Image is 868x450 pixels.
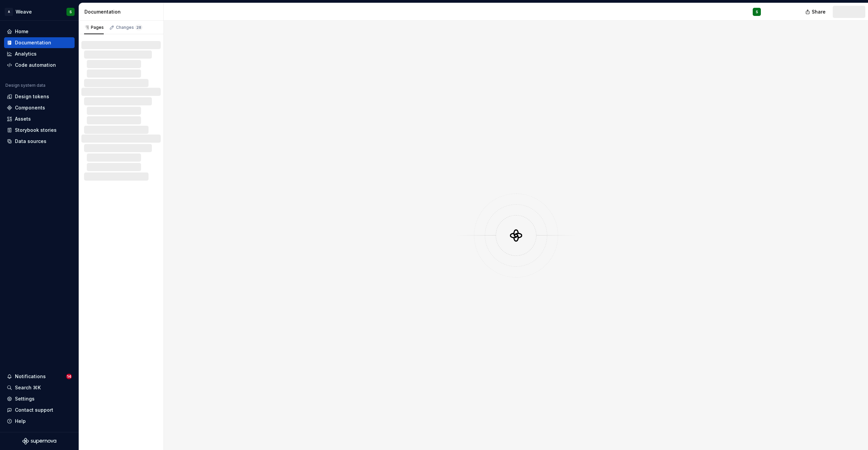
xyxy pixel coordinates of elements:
div: Analytics [15,50,37,57]
button: Share [802,6,830,18]
a: Assets [4,114,75,124]
div: Weave [16,8,32,15]
a: Analytics [4,48,75,59]
div: Design tokens [15,93,49,100]
span: Share [812,8,826,15]
a: Code automation [4,60,75,70]
div: S [70,9,72,15]
div: Documentation [15,39,51,46]
a: Home [4,26,75,37]
button: Help [4,416,75,427]
div: Data sources [15,138,46,145]
div: Components [15,104,45,111]
div: Search ⌘K [15,384,41,391]
div: Code automation [15,62,56,68]
svg: Supernova Logo [22,438,56,445]
div: Design system data [5,83,45,88]
div: Notifications [15,373,46,380]
a: Components [4,102,75,113]
div: Home [15,28,28,35]
a: Documentation [4,37,75,48]
div: S [756,9,758,15]
div: Contact support [15,407,53,413]
a: Storybook stories [4,125,75,136]
button: AWeaveS [1,4,77,19]
div: Storybook stories [15,127,57,134]
div: Assets [15,116,31,122]
span: 14 [66,374,72,379]
a: Data sources [4,136,75,147]
button: Notifications14 [4,371,75,382]
div: A [5,8,13,16]
div: Documentation [84,8,161,15]
div: Pages [84,25,104,30]
span: 28 [135,25,142,30]
a: Design tokens [4,91,75,102]
a: Settings [4,393,75,404]
div: Settings [15,395,35,402]
div: Help [15,418,26,425]
div: Changes [116,25,142,30]
button: Contact support [4,405,75,415]
button: Search ⌘K [4,382,75,393]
